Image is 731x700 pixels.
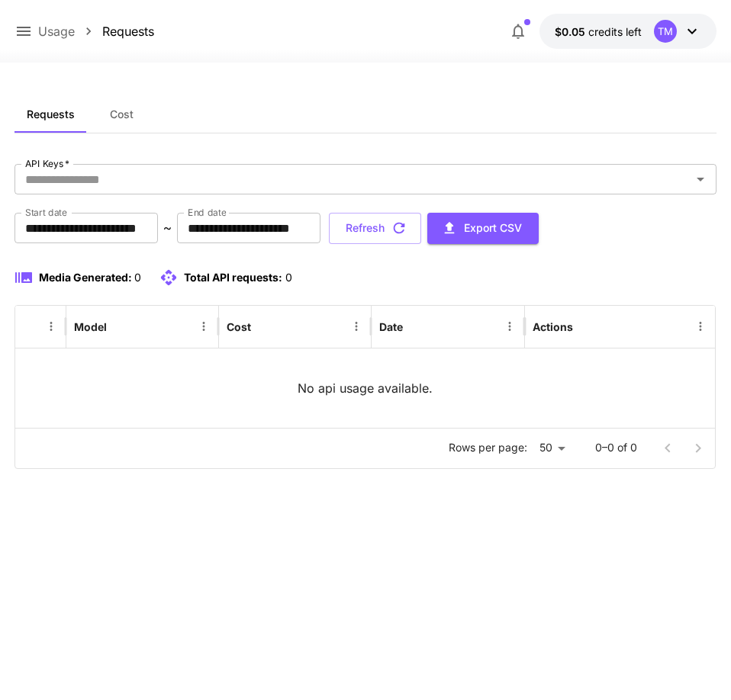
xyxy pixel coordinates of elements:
[499,316,520,337] button: Menu
[404,316,426,337] button: Sort
[533,437,571,459] div: 50
[38,22,154,40] nav: breadcrumb
[40,316,62,337] button: Menu
[690,316,711,337] button: Menu
[285,271,292,284] span: 0
[654,20,677,43] div: TM
[193,316,214,337] button: Menu
[27,108,75,121] span: Requests
[24,316,46,337] button: Sort
[25,157,69,170] label: API Keys
[449,440,527,455] p: Rows per page:
[427,213,539,244] button: Export CSV
[539,14,717,49] button: $0.05TM
[555,25,588,38] span: $0.05
[108,316,130,337] button: Sort
[588,25,642,38] span: credits left
[110,108,134,121] span: Cost
[188,206,226,219] label: End date
[253,316,274,337] button: Sort
[227,320,251,333] div: Cost
[346,316,367,337] button: Menu
[184,271,282,284] span: Total API requests:
[25,206,67,219] label: Start date
[298,379,433,397] p: No api usage available.
[595,440,637,455] p: 0–0 of 0
[134,271,141,284] span: 0
[163,219,172,237] p: ~
[329,213,421,244] button: Refresh
[38,22,75,40] a: Usage
[39,271,132,284] span: Media Generated:
[102,22,154,40] a: Requests
[555,24,642,40] div: $0.05
[379,320,403,333] div: Date
[533,320,573,333] div: Actions
[690,169,711,190] button: Open
[74,320,107,333] div: Model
